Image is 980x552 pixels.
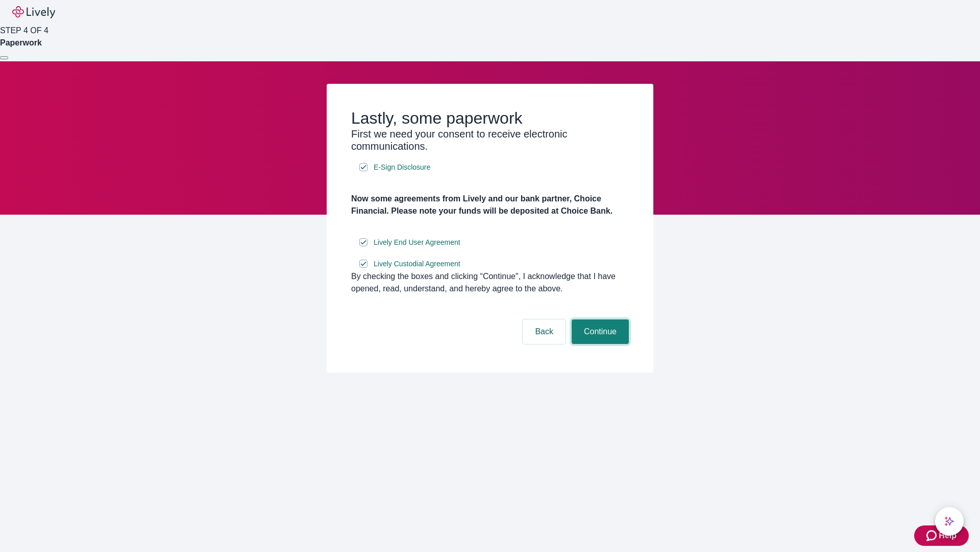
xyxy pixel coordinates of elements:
[935,507,964,536] button: chat
[944,516,954,526] svg: Lively AI Assistant
[374,237,460,248] span: Lively End User Agreement
[926,530,939,542] svg: Zendesk support icon
[372,161,432,174] a: e-sign disclosure document
[351,128,629,152] h3: First we need your consent to receive electronic communications.
[523,319,566,344] button: Back
[572,319,629,344] button: Continue
[351,108,629,128] h2: Lastly, some paperwork
[372,258,462,270] a: e-sign disclosure document
[374,162,430,173] span: E-Sign Disclosure
[351,270,629,295] div: By checking the boxes and clicking “Continue", I acknowledge that I have opened, read, understand...
[12,6,55,18] img: Lively
[939,530,957,542] span: Help
[372,236,462,249] a: e-sign disclosure document
[914,525,969,546] button: Zendesk support iconHelp
[351,193,629,217] h4: Now some agreements from Lively and our bank partner, Choice Financial. Please note your funds wi...
[374,259,460,269] span: Lively Custodial Agreement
